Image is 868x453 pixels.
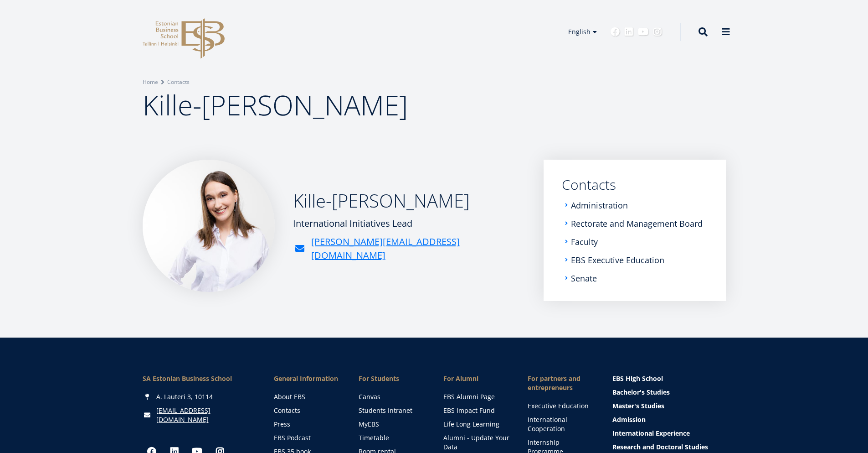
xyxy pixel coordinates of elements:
a: Research and Doctoral Studies [612,443,726,452]
a: Admission [612,415,726,424]
span: For Alumni [443,374,510,383]
a: MyEBS [359,420,425,429]
a: [EMAIL_ADDRESS][DOMAIN_NAME] [156,406,256,424]
a: Timetable [359,433,425,443]
a: Executive Education [528,401,594,411]
h2: Kille-[PERSON_NAME] [293,189,525,212]
a: Alumni - Update Your Data [443,433,510,452]
a: Instagram [653,27,662,36]
img: Kille-Ingeri Liivoja [143,160,275,292]
a: International Cooperation [528,415,594,433]
span: For partners and entrepreneurs [528,374,594,392]
a: Contacts [274,406,340,415]
a: International Experience [612,429,726,438]
a: Faculty [571,237,598,246]
a: EBS Executive Education [571,255,664,265]
a: For Students [359,374,425,383]
a: Linkedin [624,27,633,36]
span: General Information [274,374,340,383]
div: A. Lauteri 3, 10114 [143,392,256,401]
a: Life Long Learning [443,420,510,429]
div: SA Estonian Business School [143,374,256,383]
a: EBS Podcast [274,433,340,443]
a: Master's Studies [612,401,726,411]
a: Home [143,78,158,87]
a: EBS High School [612,374,726,383]
div: International Initiatives Lead [293,217,525,230]
a: Senate [571,274,597,283]
a: Students Intranet [359,406,425,415]
a: Bachelor's Studies [612,388,726,397]
a: EBS Impact Fund [443,406,510,415]
a: Facebook [611,27,620,36]
a: [PERSON_NAME][EMAIL_ADDRESS][DOMAIN_NAME] [311,235,525,262]
span: Kille-[PERSON_NAME] [143,86,408,124]
a: Press [274,420,340,429]
a: Contacts [167,78,190,87]
a: Contacts [562,178,708,192]
a: Administration [571,201,628,210]
a: EBS Alumni Page [443,392,510,401]
a: Canvas [359,392,425,401]
a: Youtube [638,27,648,36]
a: Rectorate and Management Board [571,219,703,228]
a: About EBS [274,392,340,401]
